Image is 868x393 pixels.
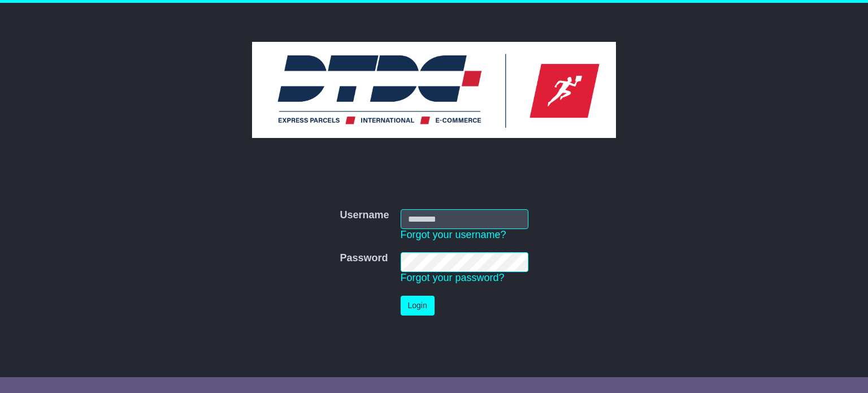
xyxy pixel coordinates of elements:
[401,229,506,240] a: Forgot your username?
[401,272,505,283] a: Forgot your password?
[252,42,616,138] img: DTDC Australia
[401,296,435,316] button: Login
[340,209,389,222] label: Username
[340,252,388,265] label: Password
